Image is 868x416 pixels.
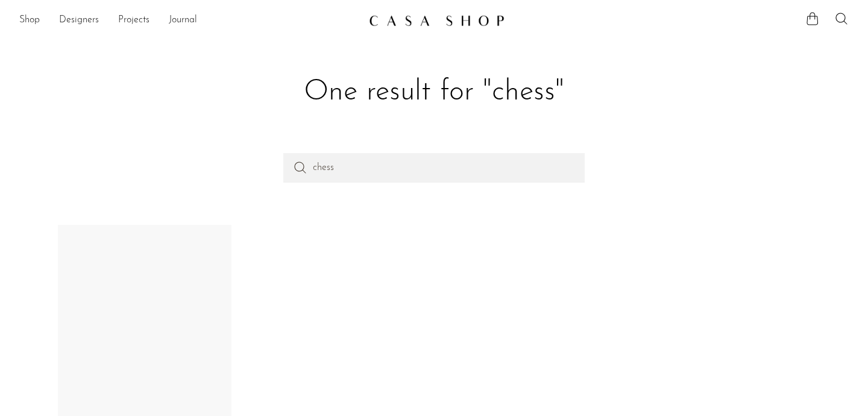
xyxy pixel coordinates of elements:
h1: One result for "chess" [68,74,800,111]
nav: Desktop navigation [19,10,359,31]
a: Shop [19,13,40,28]
a: Projects [118,13,149,28]
a: Journal [169,13,197,28]
input: Perform a search [283,153,585,182]
ul: NEW HEADER MENU [19,10,359,31]
a: Designers [59,13,99,28]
